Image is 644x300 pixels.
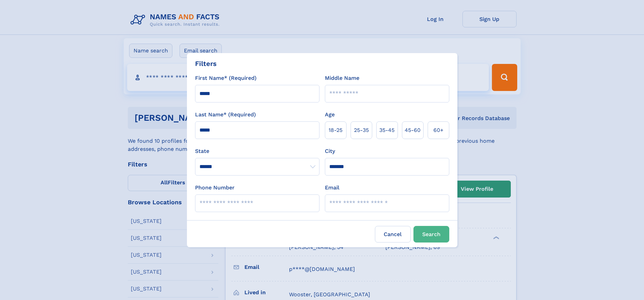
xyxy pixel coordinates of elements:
[325,74,359,82] label: Middle Name
[413,226,449,243] button: Search
[379,126,395,134] span: 35‑45
[325,147,335,155] label: City
[195,147,319,155] label: State
[195,74,257,82] label: First Name* (Required)
[375,226,411,243] label: Cancel
[325,184,339,192] label: Email
[195,184,235,192] label: Phone Number
[195,111,256,119] label: Last Name* (Required)
[433,126,444,134] span: 60+
[354,126,369,134] span: 25‑35
[325,111,335,119] label: Age
[195,59,217,69] div: Filters
[329,126,342,134] span: 18‑25
[405,126,421,134] span: 45‑60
